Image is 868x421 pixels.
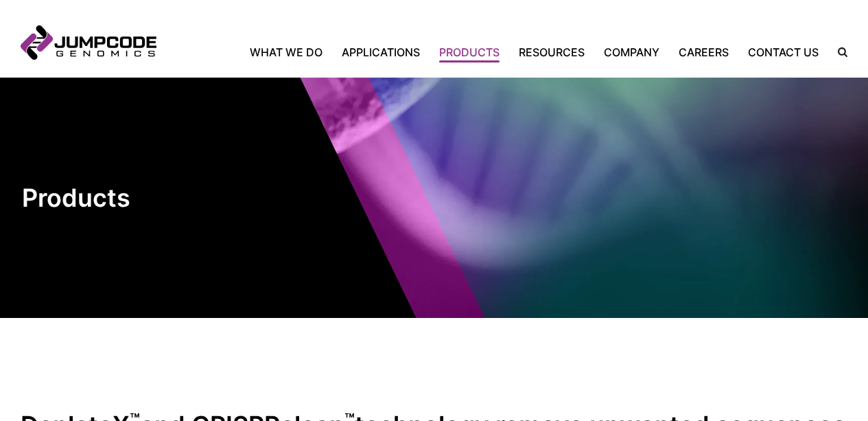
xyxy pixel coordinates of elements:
a: Company [594,44,669,60]
a: Resources [509,44,594,60]
a: Contact Us [738,44,828,60]
label: Search the site. [828,47,847,57]
a: What We Do [250,44,332,60]
a: Products [430,44,509,60]
nav: Primary Navigation [156,44,828,60]
a: Careers [669,44,738,60]
a: Applications [332,44,430,60]
h1: Products [22,183,252,214]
